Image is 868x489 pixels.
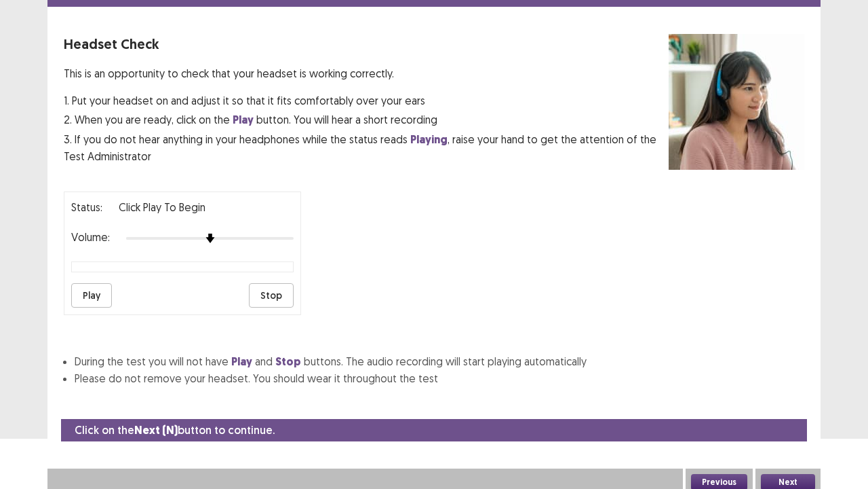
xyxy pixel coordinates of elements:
p: This is an opportunity to check that your headset is working correctly. [64,65,669,81]
p: 1. Put your headset on and adjust it so that it fits comfortably over your ears [64,92,669,109]
li: Please do not remove your headset. You should wear it throughout the test [75,370,804,386]
p: Headset Check [64,34,669,54]
img: arrow-thumb [205,234,215,243]
strong: Playing [410,132,448,147]
button: Play [71,283,112,308]
p: Click on the button to continue. [75,422,275,439]
p: Status: [71,199,102,215]
strong: Play [233,113,254,127]
p: Click Play to Begin [119,199,205,215]
li: During the test you will not have and buttons. The audio recording will start playing automatically [75,353,804,370]
p: Volume: [71,229,110,245]
p: 2. When you are ready, click on the button. You will hear a short recording [64,111,669,128]
strong: Play [231,355,252,369]
button: Stop [249,283,294,308]
strong: Stop [275,355,301,369]
strong: Next (N) [134,423,178,437]
img: headset test [669,34,804,170]
p: 3. If you do not hear anything in your headphones while the status reads , raise your hand to get... [64,131,669,164]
